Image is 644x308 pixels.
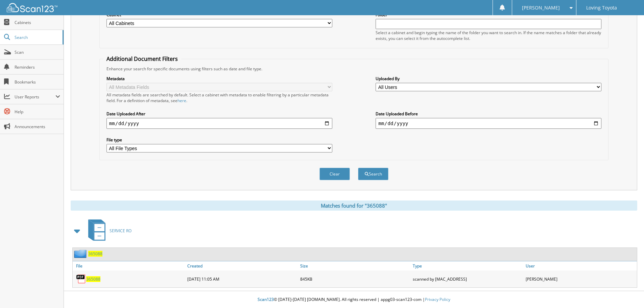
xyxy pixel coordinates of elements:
div: Matches found for "365088" [71,200,637,211]
span: User Reports [15,94,55,100]
span: SERVICE RO [110,228,132,234]
label: File type [106,137,332,143]
button: Search [358,168,388,180]
a: here [177,98,186,103]
div: scanned by [MAC_ADDRESS] [411,272,524,286]
a: 365088 [86,276,100,282]
a: SERVICE RO [84,217,132,244]
label: Date Uploaded Before [376,111,601,117]
span: Scan [15,49,60,55]
a: Privacy Policy [425,297,450,302]
div: All metadata fields are searched by default. Select a cabinet with metadata to enable filtering b... [106,92,332,103]
input: start [106,118,332,129]
a: User [524,261,637,270]
span: Help [15,109,60,115]
div: Enhance your search for specific documents using filters such as date and file type. [103,66,605,72]
span: Cabinets [15,20,60,25]
a: 365088 [88,251,102,257]
iframe: Chat Widget [610,276,644,308]
button: Clear [319,168,350,180]
input: end [376,118,601,129]
label: Date Uploaded After [106,111,332,117]
div: [PERSON_NAME] [524,272,637,286]
span: Reminders [15,64,60,70]
a: Created [186,261,299,270]
img: PDF.png [76,274,86,284]
div: 845KB [299,272,411,286]
span: [PERSON_NAME] [522,6,560,10]
img: scan123-logo-white.svg [7,3,57,12]
div: Select a cabinet and begin typing the name of the folder you want to search in. If the name match... [376,30,601,41]
legend: Additional Document Filters [103,55,181,63]
label: Uploaded By [376,76,601,81]
div: © [DATE]-[DATE] [DOMAIN_NAME]. All rights reserved | appg03-scan123-com | [64,291,644,308]
span: Scan123 [258,297,274,302]
span: Search [15,34,59,40]
span: Announcements [15,124,60,129]
div: [DATE] 11:05 AM [186,272,299,286]
a: File [73,261,186,270]
a: Type [411,261,524,270]
label: Metadata [106,76,332,81]
img: folder2.png [74,250,88,258]
span: Loving Toyota [586,6,617,10]
a: Size [299,261,411,270]
span: Bookmarks [15,79,60,85]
